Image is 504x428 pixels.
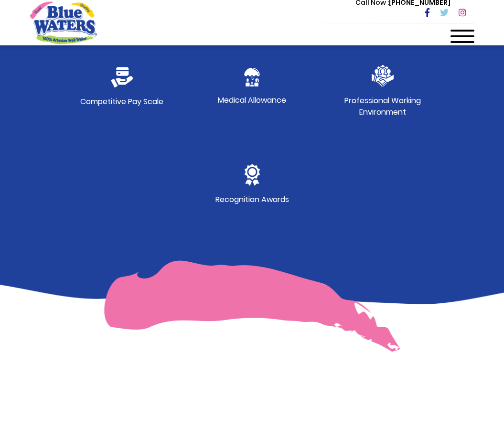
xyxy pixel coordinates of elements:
[111,67,133,88] img: credit-card.png
[80,96,163,107] p: Competitive Pay Scale
[244,68,260,86] img: protect.png
[244,164,260,186] img: medal.png
[215,194,289,205] p: Recognition Awards
[344,95,421,118] p: Professional Working Environment
[218,95,286,106] p: Medical Allowance
[30,1,97,43] a: store logo
[372,65,394,87] img: team.png
[104,260,400,352] img: benefit-pink-curve.png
